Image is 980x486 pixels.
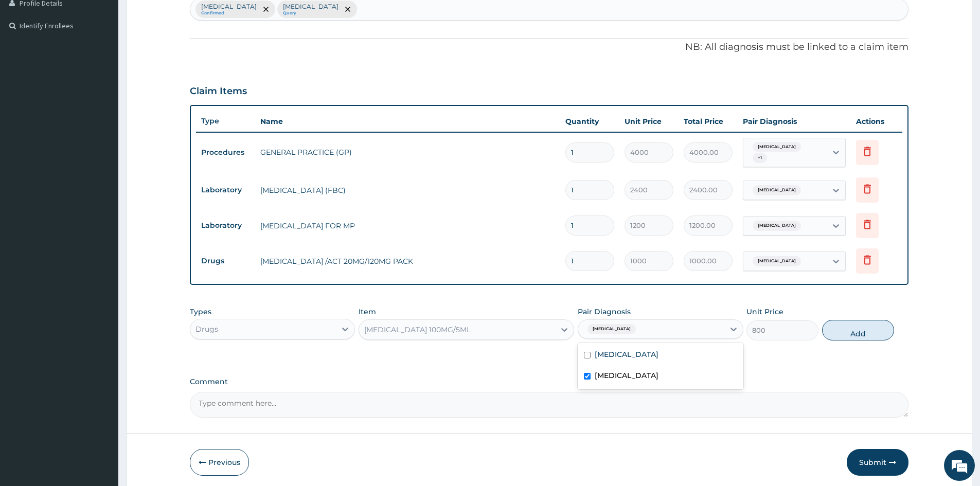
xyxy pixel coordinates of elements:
span: [MEDICAL_DATA] [753,142,801,152]
p: [MEDICAL_DATA] [283,3,338,11]
span: + 1 [753,153,767,163]
th: Quantity [560,111,619,132]
div: Drugs [195,324,218,334]
td: Laboratory [196,216,255,235]
div: Minimize live chat window [169,5,193,30]
small: Query [283,11,338,16]
small: Confirmed [201,11,257,16]
span: remove selection option [343,5,352,14]
th: Name [255,111,560,132]
label: Pair Diagnosis [578,307,631,317]
th: Type [196,112,255,131]
div: [MEDICAL_DATA] 100MG/5ML [364,325,471,335]
td: Drugs [196,251,255,271]
span: [MEDICAL_DATA] [753,256,801,266]
label: Types [190,308,211,316]
span: We're online! [60,130,142,233]
th: Total Price [679,111,738,132]
td: [MEDICAL_DATA] (FBC) [255,180,560,201]
button: Submit [847,449,908,476]
td: Laboratory [196,181,255,200]
label: Item [359,307,376,317]
td: Procedures [196,143,255,162]
th: Pair Diagnosis [738,111,851,132]
button: Add [822,320,894,340]
label: Unit Price [746,307,783,317]
img: d_794563401_company_1708531726252_794563401 [19,51,42,77]
label: [MEDICAL_DATA] [595,370,658,381]
h3: Claim Items [190,86,247,97]
span: [MEDICAL_DATA] [753,221,801,231]
span: remove selection option [261,5,271,14]
td: [MEDICAL_DATA] /ACT 20MG/120MG PACK [255,251,560,272]
th: Actions [851,111,902,132]
span: [MEDICAL_DATA] [753,185,801,195]
div: Chat with us now [54,58,173,71]
button: Previous [190,449,249,476]
span: [MEDICAL_DATA] [587,324,636,334]
td: GENERAL PRACTICE (GP) [255,142,560,163]
textarea: Type your message and hit 'Enter' [5,281,196,317]
th: Unit Price [619,111,679,132]
p: NB: All diagnosis must be linked to a claim item [190,41,908,54]
p: [MEDICAL_DATA] [201,3,257,11]
label: [MEDICAL_DATA] [595,349,658,359]
label: Comment [190,377,908,386]
td: [MEDICAL_DATA] FOR MP [255,215,560,236]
